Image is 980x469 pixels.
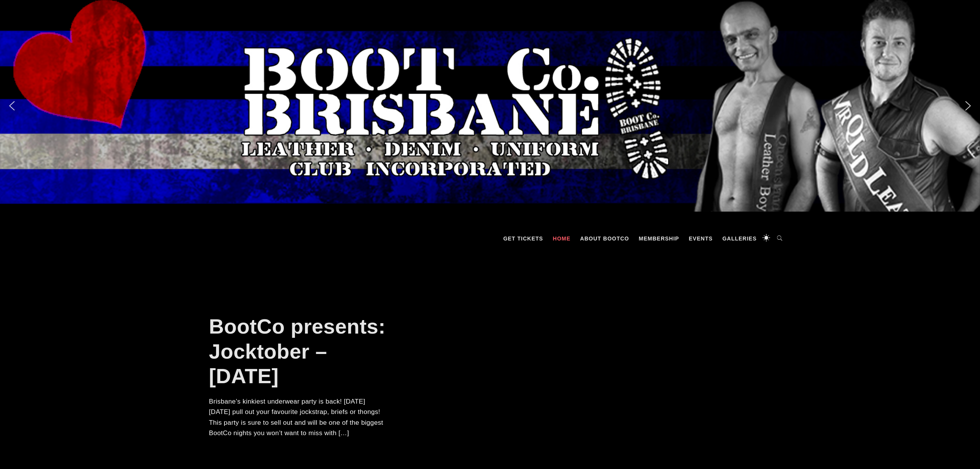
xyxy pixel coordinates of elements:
[685,227,717,250] a: Events
[962,100,974,112] img: next arrow
[209,396,386,438] p: Brisbane’s kinkiest underwear party is back! [DATE][DATE] pull out your favourite jockstrap, brie...
[576,227,633,250] a: About BootCo
[499,227,547,250] a: GET TICKETS
[719,227,761,250] a: Galleries
[635,227,683,250] a: Membership
[6,100,18,112] img: previous arrow
[549,227,575,250] a: Home
[209,315,385,388] a: BootCo presents: Jocktober – [DATE]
